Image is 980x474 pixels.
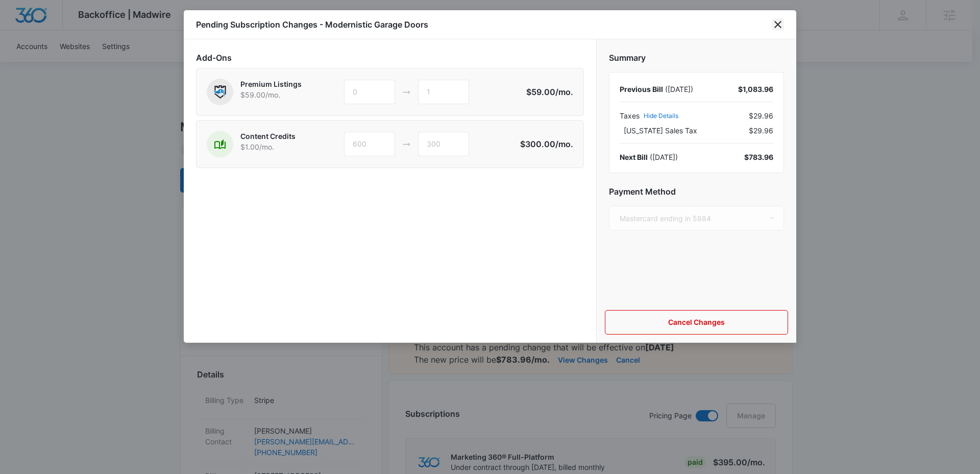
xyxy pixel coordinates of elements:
[620,84,693,94] div: ( [DATE] )
[772,18,784,31] button: close
[520,138,573,150] p: $300.00
[555,139,573,149] span: /mo.
[240,89,302,100] p: $59.00 /mo.
[624,125,697,136] span: [US_STATE] Sales Tax
[605,310,788,335] button: Cancel Changes
[620,152,678,162] div: ( [DATE] )
[620,110,640,121] span: Taxes
[240,131,296,141] p: Content Credits
[738,84,773,94] div: $1,083.96
[240,141,296,152] p: $1.00 /mo.
[620,85,663,93] span: Previous Bill
[620,153,648,161] span: Next Bill
[196,18,428,31] h1: Pending Subscription Changes - Modernistic Garage Doors
[555,87,573,97] span: /mo.
[196,52,584,64] h2: Add-Ons
[525,86,573,98] p: $59.00
[744,152,773,162] div: $783.96
[609,52,784,64] h2: Summary
[609,185,784,198] h2: Payment Method
[749,125,773,136] span: $29.96
[644,113,678,119] button: Hide Details
[749,110,773,121] span: $29.96
[240,79,302,89] p: Premium Listings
